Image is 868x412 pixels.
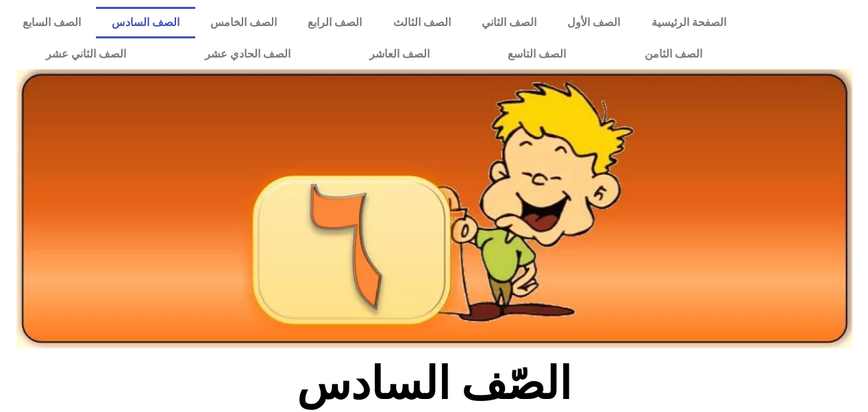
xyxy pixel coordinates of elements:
[166,38,330,70] a: الصف الحادي عشر
[469,38,606,70] a: الصف التاسع
[293,7,377,38] a: الصف الرابع
[195,7,293,38] a: الصف الخامس
[466,7,551,38] a: الصف الثاني
[636,7,741,38] a: الصفحة الرئيسية
[377,7,466,38] a: الصف الثالث
[7,7,96,38] a: الصف السابع
[606,38,742,70] a: الصف الثامن
[96,7,195,38] a: الصف السادس
[552,7,636,38] a: الصف الأول
[208,357,660,411] h2: الصّف السادس
[7,38,166,70] a: الصف الثاني عشر
[330,38,469,70] a: الصف العاشر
